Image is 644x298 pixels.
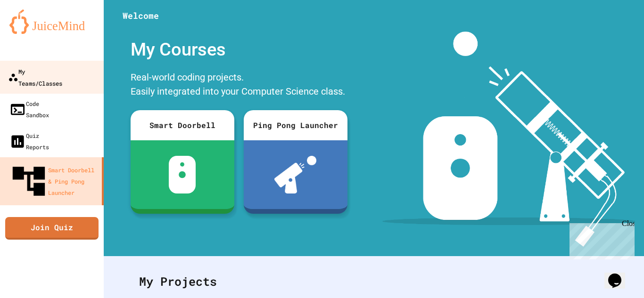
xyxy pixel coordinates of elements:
div: Ping Pong Launcher [244,110,347,140]
div: Smart Doorbell [131,110,234,140]
img: logo-orange.svg [9,9,94,34]
div: My Teams/Classes [8,65,62,89]
div: Smart Doorbell & Ping Pong Launcher [9,162,98,201]
iframe: chat widget [604,260,635,289]
iframe: chat widget [566,219,635,259]
a: Join Quiz [5,217,99,240]
img: ppl-with-ball.png [274,156,316,193]
div: Quiz Reports [9,130,49,153]
div: My Courses [126,32,352,68]
div: Code Sandbox [9,98,49,121]
img: banner-image-my-projects.png [382,32,635,247]
div: Real-world coding projects. Easily integrated into your Computer Science class. [126,68,352,103]
img: sdb-white.svg [169,156,196,193]
div: Chat with us now!Close [4,4,65,60]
